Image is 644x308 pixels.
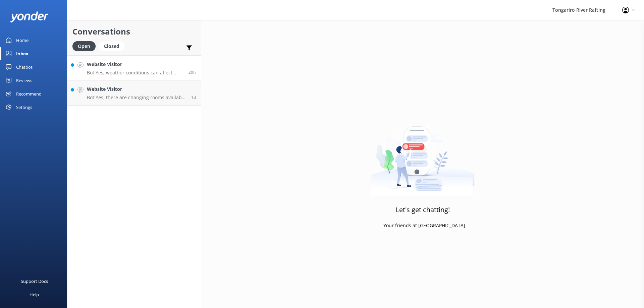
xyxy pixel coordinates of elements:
div: Open [72,41,96,51]
div: Recommend [16,87,42,101]
p: - Your friends at [GEOGRAPHIC_DATA] [380,222,465,229]
p: Bot: Yes, there are changing rooms available where you can change before and after the trip. Howe... [87,95,186,101]
div: Settings [16,101,32,114]
a: Open [72,42,99,50]
div: Help [30,288,39,301]
div: Reviews [16,74,32,87]
p: Bot: Yes, weather conditions can affect white water rafting. Light rain or typical weather condit... [87,70,183,76]
div: Closed [99,41,124,51]
h4: Website Visitor [87,85,186,93]
div: Chatbot [16,60,33,74]
div: Support Docs [21,274,48,288]
div: Inbox [16,47,29,60]
h3: Let's get chatting! [396,204,450,215]
h4: Website Visitor [87,61,183,68]
a: Website VisitorBot:Yes, weather conditions can affect white water rafting. Light rain or typical ... [67,55,201,80]
span: Oct 01 2025 06:00pm (UTC +13:00) Pacific/Auckland [191,95,196,100]
a: Closed [99,42,128,50]
h2: Conversations [72,25,196,38]
img: artwork of a man stealing a conversation from at giant smartphone [371,112,475,196]
span: Oct 02 2025 05:26pm (UTC +13:00) Pacific/Auckland [189,69,196,75]
div: Home [16,34,29,47]
img: yonder-white-logo.png [10,11,49,22]
a: Website VisitorBot:Yes, there are changing rooms available where you can change before and after ... [67,80,201,106]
